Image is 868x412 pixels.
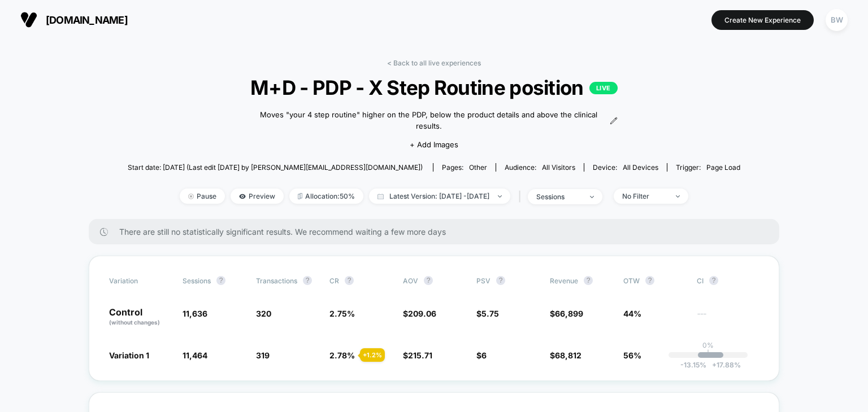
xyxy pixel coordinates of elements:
[623,309,641,318] span: 44%
[584,276,593,285] button: ?
[403,277,418,285] span: AOV
[476,350,487,360] span: $
[590,196,594,198] img: end
[188,194,194,199] img: end
[403,309,436,318] span: $
[109,308,171,327] p: Control
[256,350,270,360] span: 319
[676,163,740,172] div: Trigger:
[408,309,436,318] span: 209.06
[377,194,384,199] img: calendar
[298,193,302,199] img: rebalance
[369,189,510,204] span: Latest Version: [DATE] - [DATE]
[712,361,717,369] span: +
[387,59,481,67] a: < Back to all live experiences
[707,349,709,358] p: |
[676,195,680,198] img: end
[711,10,814,30] button: Create New Experience
[476,277,491,285] span: PSV
[706,163,740,172] span: Page Load
[555,350,581,360] span: 68,812
[469,163,487,172] span: other
[17,11,131,29] button: [DOMAIN_NAME]
[536,192,581,201] div: sessions
[256,309,271,318] span: 320
[697,276,759,285] span: CI
[180,189,225,204] span: Pause
[550,309,583,318] span: $
[250,109,607,132] span: Moves "your 4 step routine" higher on the PDP, below the product details and above the clinical r...
[702,341,714,349] p: 0%
[128,163,423,172] span: Start date: [DATE] (Last edit [DATE] by [PERSON_NAME][EMAIL_ADDRESS][DOMAIN_NAME])
[826,9,848,31] div: BW
[183,350,207,360] span: 11,464
[119,227,757,236] span: There are still no statistically significant results. We recommend waiting a few more days
[623,276,685,285] span: OTW
[410,140,458,149] span: + Add Images
[46,14,128,26] span: [DOMAIN_NAME]
[403,350,432,360] span: $
[183,309,207,318] span: 11,636
[589,82,618,94] p: LIVE
[329,309,355,318] span: 2.75 %
[360,348,385,362] div: + 1.2 %
[303,276,312,285] button: ?
[623,350,641,360] span: 56%
[329,277,339,285] span: CR
[109,276,171,285] span: Variation
[505,163,575,172] div: Audience:
[109,350,149,360] span: Variation 1
[623,163,658,172] span: all devices
[498,195,502,198] img: end
[424,276,433,285] button: ?
[555,309,583,318] span: 66,899
[584,163,667,172] span: Device:
[542,163,575,172] span: All Visitors
[256,277,297,285] span: Transactions
[822,8,851,32] button: BW
[706,361,741,369] span: 17.88 %
[476,309,499,318] span: $
[183,277,211,285] span: Sessions
[216,276,225,285] button: ?
[709,276,718,285] button: ?
[680,361,706,369] span: -13.15 %
[550,277,578,285] span: Revenue
[516,189,528,205] span: |
[697,310,759,327] span: ---
[20,11,37,28] img: Visually logo
[408,350,432,360] span: 215.71
[231,189,284,204] span: Preview
[289,189,363,204] span: Allocation: 50%
[109,319,160,326] span: (without changes)
[442,163,487,172] div: Pages:
[550,350,581,360] span: $
[329,350,355,360] span: 2.78 %
[345,276,354,285] button: ?
[158,76,709,99] span: M+D - PDP - X Step Routine position
[645,276,654,285] button: ?
[481,350,487,360] span: 6
[481,309,499,318] span: 5.75
[622,192,667,200] div: No Filter
[496,276,505,285] button: ?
